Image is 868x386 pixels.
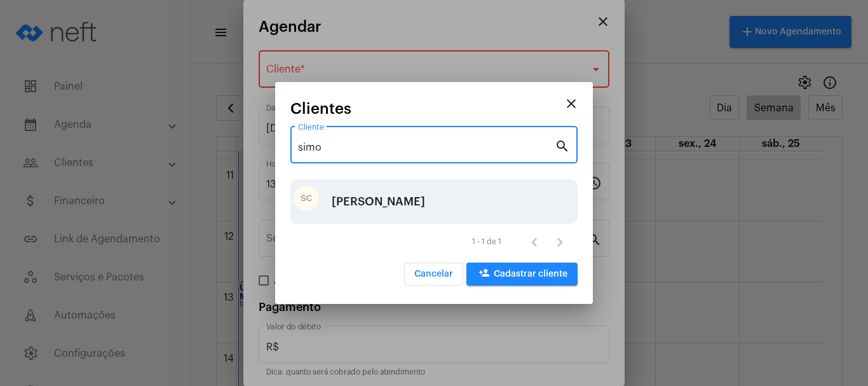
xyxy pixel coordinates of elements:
[332,183,425,221] div: [PERSON_NAME]
[555,138,570,153] mat-icon: search
[414,270,453,279] span: Cancelar
[298,142,555,153] input: Pesquisar cliente
[547,229,573,254] button: Próxima página
[472,238,501,246] div: 1 - 1 de 1
[522,229,547,254] button: Página anterior
[466,263,578,286] button: Cadastrar cliente
[290,100,351,117] span: Clientes
[477,270,567,279] span: Cadastrar cliente
[404,263,463,286] button: Cancelar
[477,267,492,282] mat-icon: person_add
[564,96,579,111] mat-icon: close
[294,186,319,211] div: SC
